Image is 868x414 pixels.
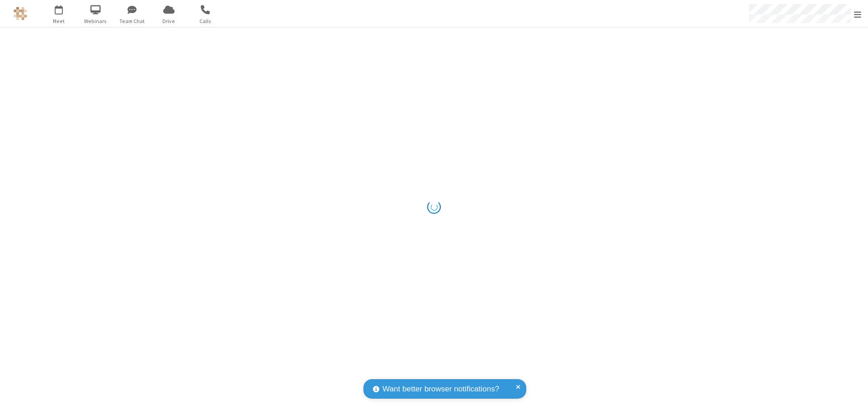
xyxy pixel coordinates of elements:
[42,17,76,25] span: Meet
[382,383,499,395] span: Want better browser notifications?
[152,17,186,25] span: Drive
[79,17,113,25] span: Webinars
[189,17,222,25] span: Calls
[115,17,149,25] span: Team Chat
[14,7,27,20] img: QA Selenium DO NOT DELETE OR CHANGE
